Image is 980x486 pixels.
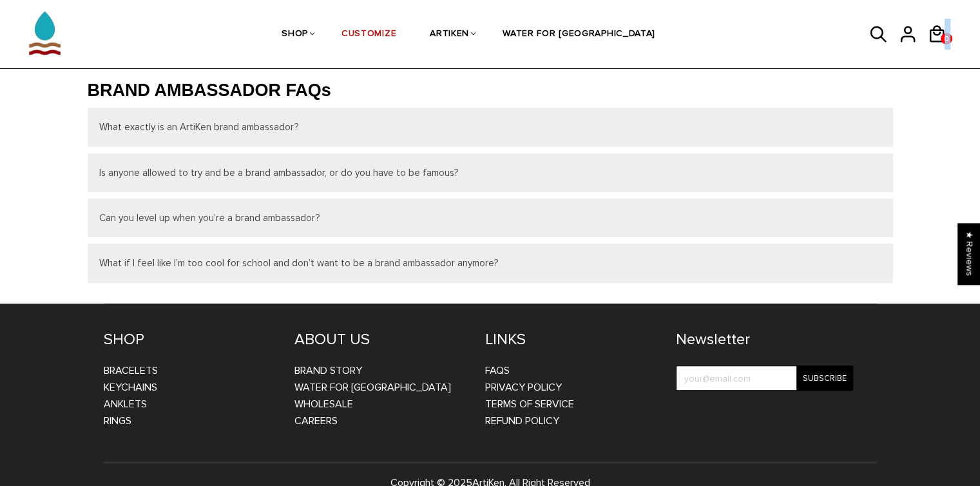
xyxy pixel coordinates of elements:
[485,381,562,394] a: Privacy Policy
[104,330,275,349] h4: SHOP
[294,398,353,411] a: WHOLESALE
[282,1,308,69] a: SHOP
[958,223,980,284] div: Click to open Judge.me floating reviews tab
[941,31,952,47] span: 0
[485,414,559,427] a: Refund Policy
[88,80,893,102] h2: BRAND AMBASSADOR FAQs
[485,398,574,411] a: Terms of Service
[294,414,338,427] a: CAREERS
[104,398,147,411] a: Anklets
[430,1,469,69] a: ARTIKEN
[104,364,158,377] a: Bracelets
[796,365,853,391] input: Subscribe
[104,381,157,394] a: Keychains
[485,364,510,377] a: FAQs
[485,330,657,349] h4: LINKS
[503,1,655,69] a: WATER FOR [GEOGRAPHIC_DATA]
[104,414,131,427] a: Rings
[676,365,853,391] input: your@email.com
[88,108,893,146] button: What exactly is an ArtiKen brand ambassador?
[88,199,893,237] button: Can you level up when you’re a brand ambassador?
[294,330,466,349] h4: ABOUT US
[294,381,451,394] a: WATER FOR [GEOGRAPHIC_DATA]
[88,244,893,282] button: What if I feel like I’m too cool for school and don’t want to be a brand ambassador anymore?
[676,330,853,349] h4: Newsletter
[341,1,396,69] a: CUSTOMIZE
[294,364,362,377] a: BRAND STORY
[88,153,893,192] button: Is anyone allowed to try and be a brand ambassador, or do you have to be famous?
[941,33,952,44] a: 0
